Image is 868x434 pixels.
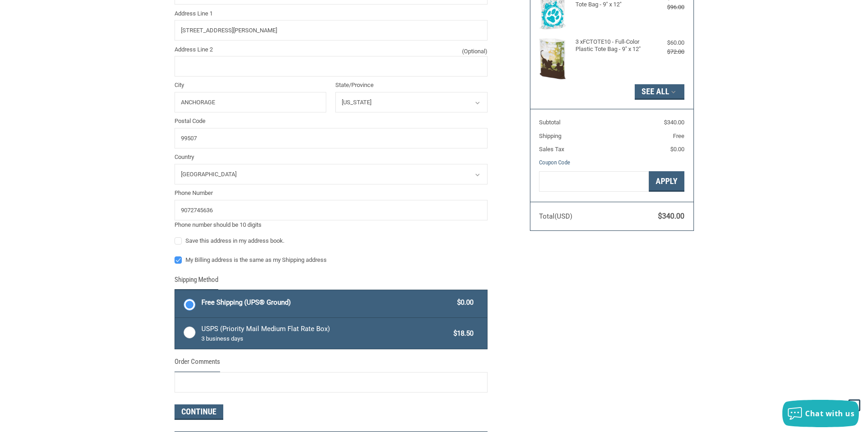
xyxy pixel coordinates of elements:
span: $18.50 [449,328,474,339]
div: $72.00 [648,47,684,56]
label: Postal Code [175,117,488,126]
small: (Optional) [462,47,488,56]
legend: Shipping Method [175,275,218,290]
span: Shipping [539,133,561,139]
h4: 3 x FCTOTE10 - Full-Color Plastic Tote Bag - 9" x 12" [575,38,646,53]
label: My Billing address is the same as my Shipping address [175,256,488,264]
input: Gift Certificate or Coupon Code [539,171,649,192]
span: Subtotal [539,119,560,126]
span: USPS (Priority Mail Medium Flat Rate Box) [201,324,449,343]
span: $340.00 [664,119,684,126]
label: Address Line 2 [175,45,488,54]
span: Sales Tax [539,146,564,153]
span: Free [673,133,684,139]
label: Country [175,153,488,162]
label: City [175,81,327,90]
label: Address Line 1 [175,9,488,18]
label: Save this address in my address book. [175,237,488,245]
div: $96.00 [648,3,684,12]
div: $60.00 [648,38,684,47]
label: Phone Number [175,189,488,198]
a: Coupon Code [539,159,570,166]
button: Continue [175,404,223,420]
label: State/Province [335,81,488,90]
span: 3 business days [201,334,449,343]
button: Apply [649,171,684,192]
span: $340.00 [658,212,684,220]
legend: Order Comments [175,357,220,372]
span: Free Shipping (UPS® Ground) [201,297,453,308]
button: See All [635,84,684,100]
button: Chat with us [782,400,859,427]
span: Chat with us [805,408,854,419]
span: Total (USD) [539,212,572,220]
span: $0.00 [453,297,474,308]
div: Phone number should be 10 digits [175,220,488,230]
span: $0.00 [670,146,684,153]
